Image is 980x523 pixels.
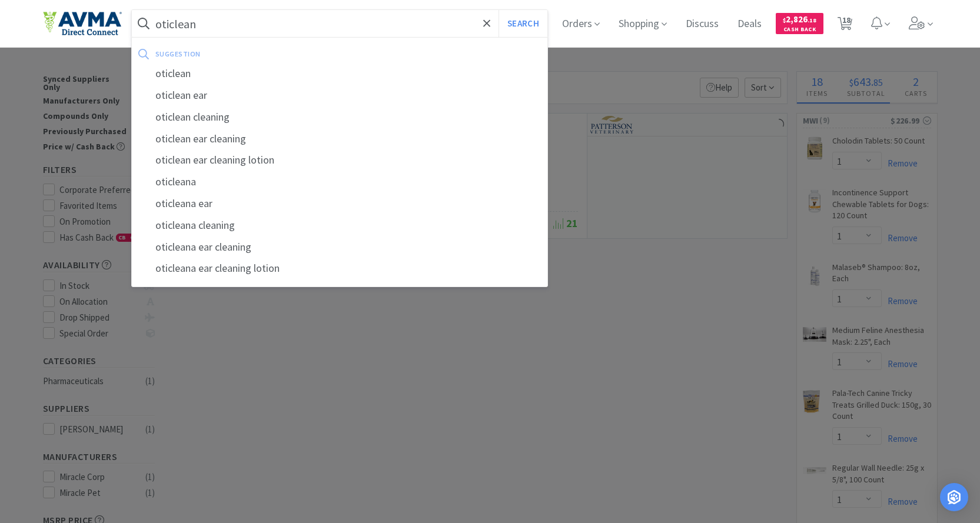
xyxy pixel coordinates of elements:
[132,215,548,236] div: oticleana cleaning
[940,483,968,511] div: Open Intercom Messenger
[783,26,816,34] span: Cash Back
[783,14,816,25] span: 2,826
[132,236,548,258] div: oticleana ear cleaning
[783,16,786,24] span: $
[132,85,548,106] div: oticlean ear
[132,63,548,85] div: oticlean
[132,106,548,128] div: oticlean cleaning
[833,20,857,31] a: 18
[155,45,371,63] div: suggestion
[132,171,548,193] div: oticleana
[776,8,823,39] a: $2,826.18Cash Back
[132,128,548,150] div: oticlean ear cleaning
[132,193,548,215] div: oticleana ear
[808,16,816,24] span: . 18
[733,19,766,29] a: Deals
[499,10,547,37] button: Search
[132,149,548,171] div: oticlean ear cleaning lotion
[132,258,548,279] div: oticleana ear cleaning lotion
[43,11,122,36] img: e4e33dab9f054f5782a47901c742baa9_102.png
[132,10,548,37] input: Search by item, sku, manufacturer, ingredient, size...
[681,19,723,29] a: Discuss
